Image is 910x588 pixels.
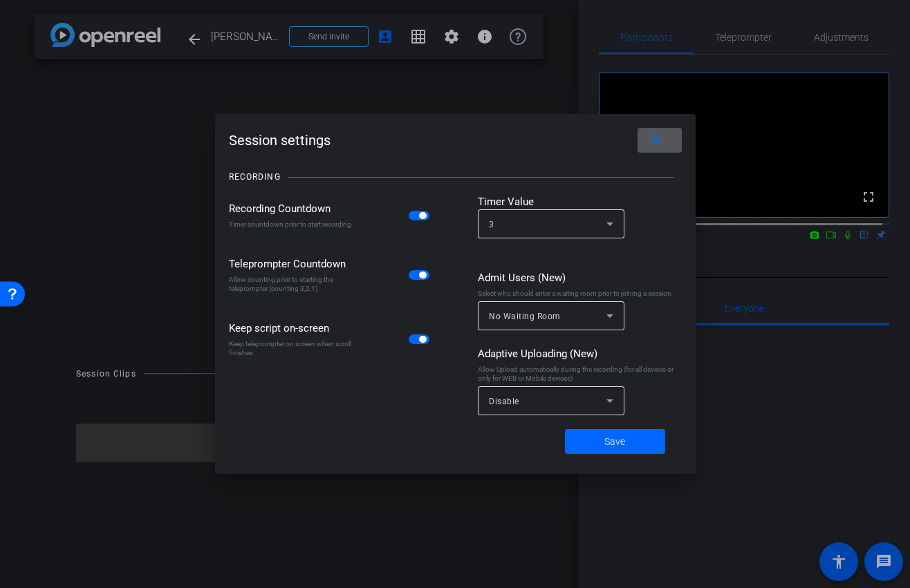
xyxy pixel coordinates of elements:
[229,275,357,293] div: Allow counting prior to starting the teleprompter (counting 3,2,1)
[648,132,665,149] mat-icon: close
[229,170,281,184] div: RECORDING
[489,312,561,321] span: No Waiting Room
[478,346,682,361] div: Adaptive Uploading (New)
[604,435,625,449] span: Save
[478,365,682,383] div: Allow Upload automatically during the recording (for all devices or only for WEB or Mobile devices)
[565,429,665,454] button: Save
[229,128,682,153] div: Session settings
[478,270,682,285] div: Admit Users (New)
[489,220,494,229] span: 3
[229,160,682,194] openreel-title-line: RECORDING
[229,321,357,336] div: Keep script on-screen
[478,289,682,298] div: Select who should enter a waiting room prior to joining a session
[478,194,682,209] div: Timer Value
[229,256,357,272] div: Teleprompter Countdown
[229,220,357,229] div: Timer countdown prior to start recording
[229,339,357,357] div: Keep teleprompter on screen when scroll finishes
[229,201,357,216] div: Recording Countdown
[489,397,519,406] span: Disable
